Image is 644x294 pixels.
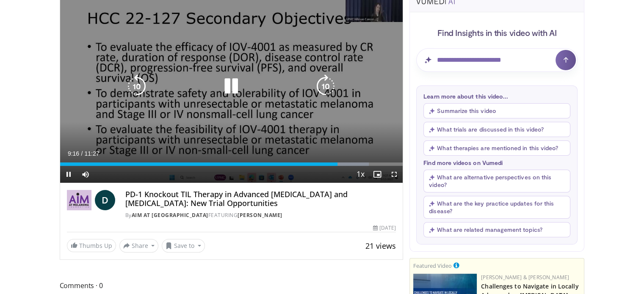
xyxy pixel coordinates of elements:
[386,166,403,183] button: Fullscreen
[60,162,403,166] div: Progress Bar
[77,166,94,183] button: Mute
[423,170,570,192] button: What are alternative perspectives on this video?
[132,212,208,219] a: AIM at [GEOGRAPHIC_DATA]
[369,166,386,183] button: Enable picture-in-picture mode
[125,190,396,208] h4: PD-1 Knockout TIL Therapy in Advanced [MEDICAL_DATA] and [MEDICAL_DATA]: New Trial Opportunities
[238,212,282,219] a: [PERSON_NAME]
[416,48,578,72] input: Question for AI
[365,241,396,251] span: 21 views
[95,190,115,210] a: D
[68,150,79,157] span: 9:16
[481,274,569,281] a: [PERSON_NAME] & [PERSON_NAME]
[423,93,570,100] p: Learn more about this video...
[125,212,396,219] div: By FEATURING
[423,196,570,219] button: What are the key practice updates for this disease?
[84,150,99,157] span: 11:27
[423,222,570,237] button: What are related management topics?
[119,239,159,253] button: Share
[423,122,570,137] button: What trials are discussed in this video?
[162,239,205,253] button: Save to
[67,239,116,252] a: Thumbs Up
[81,150,83,157] span: /
[416,27,578,38] h4: Find Insights in this video with AI
[67,190,91,210] img: AIM at Melanoma
[373,224,396,232] div: [DATE]
[423,140,570,156] button: What therapies are mentioned in this video?
[423,159,570,166] p: Find more videos on Vumedi
[423,103,570,118] button: Summarize this video
[413,262,452,269] small: Featured Video
[60,280,404,291] span: Comments 0
[352,166,369,183] button: Playback Rate
[60,166,77,183] button: Pause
